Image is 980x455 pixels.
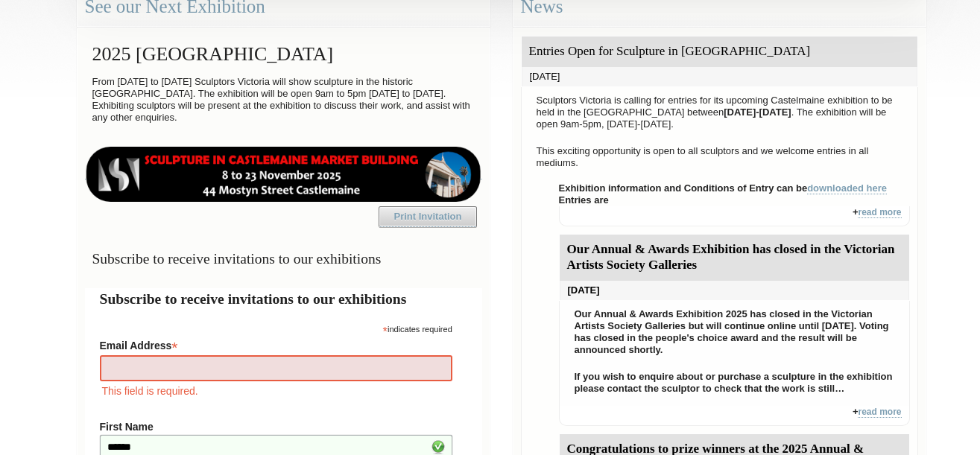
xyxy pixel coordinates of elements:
[100,321,452,335] div: indicates required
[100,288,467,310] h2: Subscribe to receive invitations to our exhibitions
[559,182,888,194] strong: Exhibition information and Conditions of Entry can be
[560,235,909,281] div: Our Annual & Awards Exhibition has closed in the Victorian Artists Society Galleries
[100,335,452,353] label: Email Address
[379,206,477,227] a: Print Invitation
[529,91,910,134] p: Sculptors Victoria is calling for entries for its upcoming Castelmaine exhibition to be held in t...
[567,367,902,398] p: If you wish to enquire about or purchase a sculpture in the exhibition please contact the sculpto...
[529,141,910,173] p: This exciting opportunity is open to all sculptors and we welcome entries in all mediums.
[522,36,917,67] div: Entries Open for Sculpture in [GEOGRAPHIC_DATA]
[100,421,452,433] label: First Name
[100,383,452,399] div: This field is required.
[85,72,482,127] p: From [DATE] to [DATE] Sculptors Victoria will show sculpture in the historic [GEOGRAPHIC_DATA]. T...
[807,182,887,194] a: downloaded here
[567,305,902,360] p: Our Annual & Awards Exhibition 2025 has closed in the Victorian Artists Society Galleries but wil...
[559,206,910,226] div: +
[560,281,909,300] div: [DATE]
[559,406,910,426] div: +
[85,147,482,202] img: castlemaine-ldrbd25v2.png
[522,67,917,86] div: [DATE]
[724,106,791,118] strong: [DATE]-[DATE]
[85,36,482,72] h2: 2025 [GEOGRAPHIC_DATA]
[858,407,901,418] a: read more
[85,244,482,273] h3: Subscribe to receive invitations to our exhibitions
[858,207,901,218] a: read more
